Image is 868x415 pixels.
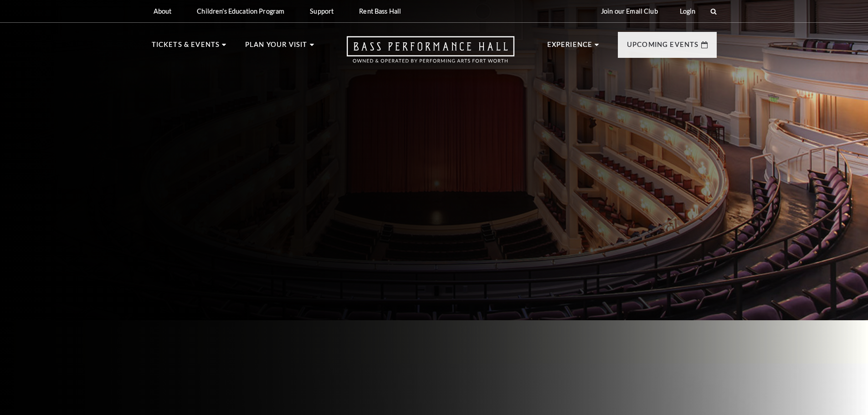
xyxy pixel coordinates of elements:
p: Plan Your Visit [245,39,308,56]
p: Tickets & Events [152,39,220,56]
p: Children's Education Program [197,7,284,15]
p: Support [310,7,334,15]
p: About [154,7,172,15]
p: Rent Bass Hall [359,7,401,15]
p: Experience [547,39,593,56]
p: Upcoming Events [627,39,699,56]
